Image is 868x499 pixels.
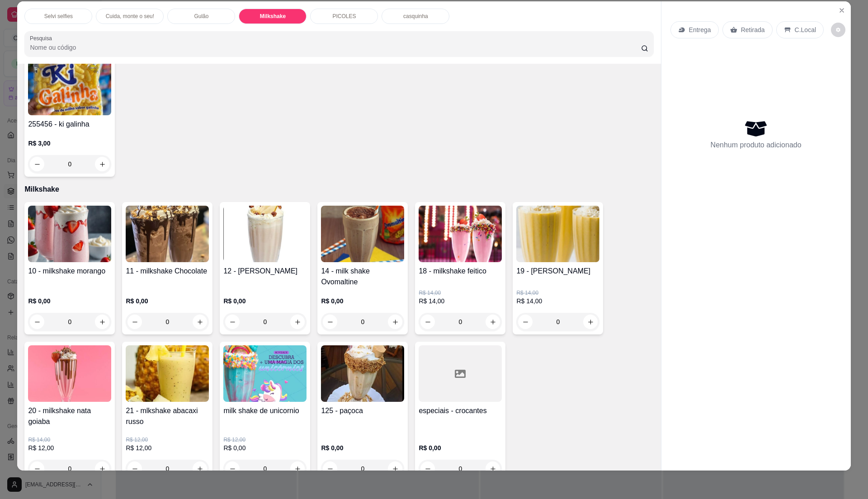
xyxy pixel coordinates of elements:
p: R$ 0,00 [223,443,307,452]
h4: 125 - paçoca [321,405,404,416]
p: Nenhum produto adicionado [711,140,802,151]
h4: especiais - crocantes [419,405,502,416]
img: product-image [126,345,209,402]
input: Pesquisa [30,43,641,52]
img: product-image [321,206,404,262]
p: R$ 0,00 [419,443,502,452]
button: Close [835,3,849,18]
p: C.Local [795,25,816,34]
p: R$ 12,00 [223,436,307,443]
h4: 14 - milk shake Ovomaltine [321,266,404,287]
p: R$ 14,00 [419,297,502,306]
img: product-image [28,345,111,402]
img: product-image [28,59,111,115]
p: Milkshake [24,184,653,195]
p: R$ 14,00 [516,297,599,306]
button: increase-product-quantity [95,157,109,171]
button: decrease-product-quantity [30,157,44,171]
h4: 11 - milkshake Chocolate [126,266,209,277]
p: R$ 12,00 [28,443,111,452]
p: R$ 3,00 [28,139,111,148]
h4: 19 - [PERSON_NAME] [516,266,599,277]
h4: 12 - [PERSON_NAME] [223,266,307,277]
h4: 21 - mlkshake abacaxi russo [126,405,209,427]
img: product-image [28,206,111,262]
h4: 18 - milkshake feitico [419,266,502,277]
img: product-image [126,206,209,262]
h4: 20 - milkshake nata goiaba [28,405,111,427]
p: R$ 12,00 [126,436,209,443]
p: casquinha [403,13,428,20]
p: Selvi selfies [44,13,73,20]
p: R$ 12,00 [126,443,209,452]
p: PICOLES [332,13,356,20]
p: Gulão [194,13,208,20]
h4: milk shake de unicornio [223,405,307,416]
img: product-image [321,345,404,402]
p: R$ 0,00 [321,443,404,452]
img: product-image [223,206,307,262]
p: R$ 0,00 [321,297,404,306]
h4: 255456 - ki galinha [28,119,111,130]
button: decrease-product-quantity [831,23,845,37]
p: R$ 14,00 [28,436,111,443]
p: R$ 14,00 [516,289,599,297]
p: Retirada [741,25,765,34]
p: R$ 14,00 [419,289,502,297]
img: product-image [223,345,307,402]
p: Milkshake [260,13,286,20]
img: product-image [516,206,599,262]
p: Cuida, monte o seu! [106,13,154,20]
p: Entrega [689,25,711,34]
h4: 10 - milkshake morango [28,266,111,277]
p: R$ 0,00 [28,297,111,306]
img: product-image [419,206,502,262]
p: R$ 0,00 [126,297,209,306]
label: Pesquisa [30,34,55,42]
p: R$ 0,00 [223,297,307,306]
